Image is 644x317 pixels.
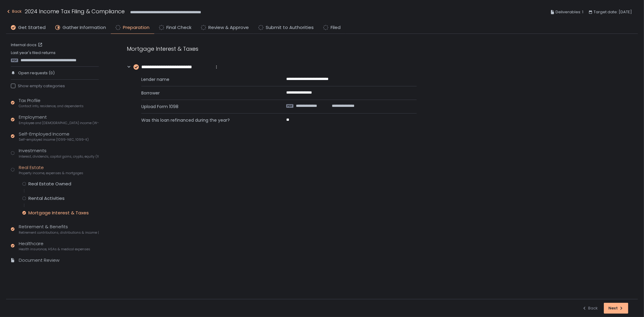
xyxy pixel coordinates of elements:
button: Back [6,7,22,17]
span: Contact info, residence, and dependents [19,104,84,108]
div: Real Estate Owned [28,181,71,187]
div: Mortgage Interest & Taxes [127,45,417,53]
h1: 2024 Income Tax Filing & Compliance [25,7,125,15]
div: Back [6,8,22,15]
div: Mortgage Interest & Taxes [28,210,89,216]
span: Submit to Authorities [266,24,314,31]
span: Interest, dividends, capital gains, crypto, equity (1099s, K-1s) [19,154,99,159]
div: Last year's filed returns [11,50,99,63]
span: Health insurance, HSAs & medical expenses [19,247,90,251]
button: Back [582,303,598,314]
a: Internal docs [11,42,44,48]
span: Preparation [123,24,149,31]
div: Retirement & Benefits [19,223,99,235]
span: Filed [331,24,341,31]
span: Target date: [DATE] [594,8,632,16]
span: Self-employed income (1099-NEC, 1099-K) [19,137,89,142]
div: Next [608,306,624,311]
div: Healthcare [19,240,90,252]
div: Employment [19,114,99,125]
div: Investments [19,147,99,159]
span: Get Started [18,24,46,31]
div: Rental Activities [28,195,65,201]
span: Gather Information [62,24,106,31]
span: Final Check [166,24,191,31]
span: Borrower [141,90,272,96]
span: Open requests (0) [18,70,55,76]
span: Lender name [141,76,272,82]
div: Real Estate [19,164,83,176]
div: Tax Profile [19,97,84,109]
span: Upload Form 1098 [141,104,272,110]
div: Self-Employed Income [19,131,89,142]
span: Employee and [DEMOGRAPHIC_DATA] income (W-2s) [19,121,99,125]
button: Next [604,303,628,314]
div: Document Review [19,257,59,264]
span: Retirement contributions, distributions & income (1099-R, 5498) [19,230,99,235]
div: Back [582,306,598,311]
span: Deliverables: 1 [556,8,583,16]
span: Property income, expenses & mortgages [19,171,83,175]
span: Was this loan refinanced during the year? [141,117,272,123]
span: Review & Approve [208,24,249,31]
